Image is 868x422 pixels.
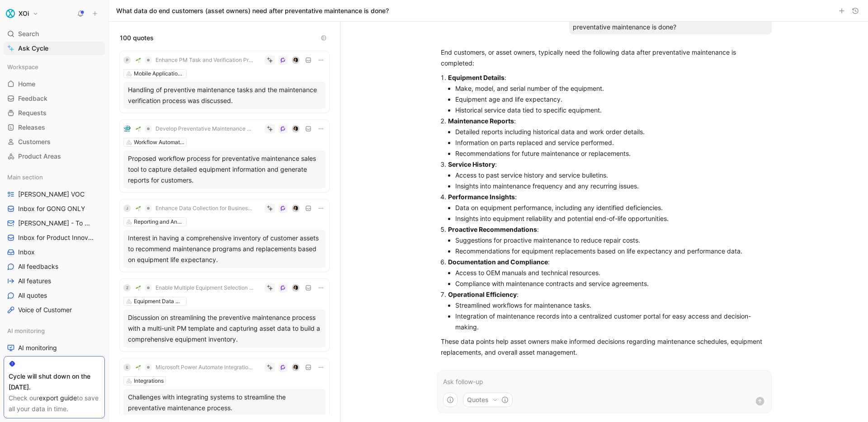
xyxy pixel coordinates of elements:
li: Detailed reports including historical data and work order details. [455,127,768,137]
li: Streamlined workflows for maintenance tasks. [455,300,768,311]
li: Suggestions for proactive maintenance to reduce repair costs. [455,235,768,246]
img: avatar [293,57,299,63]
button: Quotes [463,393,513,407]
p: : [448,72,768,83]
div: J [123,205,131,212]
span: Feedback [18,94,47,103]
span: Releases [18,123,45,132]
span: [PERSON_NAME] - To Process [18,219,94,228]
a: AI monitoring [4,341,105,355]
img: 🌱 [136,285,141,291]
li: Make, model, and serial number of the equipment. [455,83,768,94]
p: End customers, or asset owners, typically need the following data after preventative maintenance ... [441,47,768,69]
strong: Performance Insights [448,193,515,201]
li: Recommendations for equipment replacements based on life expectancy and performance data. [455,246,768,257]
a: All feedbacks [4,260,105,273]
div: AI monitoring [4,324,105,338]
img: 🌱 [136,206,141,211]
a: Customers [4,135,105,149]
strong: Operational Efficiency [448,291,517,298]
span: All feedbacks [18,262,58,271]
a: Requests [4,106,105,120]
a: All quotes [4,289,105,302]
strong: Equipment Details [448,74,505,81]
li: Historical service data tied to specific equipment. [455,105,768,116]
span: Inbox for GONG ONLY [18,204,85,213]
li: Insights into equipment reliability and potential end-of-life opportunities. [455,213,768,224]
div: Discussion on streamlining the preventive maintenance process with a multi-unit PM template and c... [128,312,321,345]
div: Challenges with integrating systems to streamline the preventative maintenance process. [128,392,321,413]
strong: Maintenance Reports [448,117,514,125]
img: XOi [6,9,15,18]
li: Access to past service history and service bulletins. [455,170,768,181]
a: [PERSON_NAME] VOC [4,188,105,201]
img: avatar [293,206,299,211]
li: Recommendations for future maintenance or replacements. [455,148,768,159]
span: All quotes [18,291,47,300]
span: Microsoft Power Automate Integration for Enhanced Workflow Reporting [156,364,254,371]
div: Handling of preventive maintenance tasks and the maintenance verification process was discussed. [128,84,321,106]
div: Integrations [134,376,164,385]
div: AI monitoringAI monitoringQuotes to linkQuotes to verifyRequests to verify [4,324,105,398]
div: Main section [4,170,105,184]
p: : [448,257,768,267]
a: Inbox for Product Innovation Product Area [4,231,105,244]
div: Workflow Automation [134,138,184,147]
p: : [448,159,768,170]
div: E [123,364,131,371]
h1: What data do end customers (asset owners) need after preventative maintenance is done? [116,6,389,15]
a: Home [4,77,105,91]
button: XOiXOi [4,7,41,20]
strong: Proactive Recommendations [448,225,537,233]
p: These data points help asset owners make informed decisions regarding maintenance schedules, equi... [441,336,768,358]
span: Inbox for Product Innovation Product Area [18,233,96,242]
a: All features [4,274,105,288]
span: Requests [18,108,47,117]
span: Product Areas [18,152,61,161]
strong: Documentation and Compliance [448,258,548,266]
span: Enable Multiple Equipment Selection for Data Plate Workflow [156,284,254,291]
span: Develop Preventative Maintenance Workflow for Equipment Reporting [156,125,254,132]
img: 🌱 [136,57,141,63]
span: [PERSON_NAME] VOC [18,190,85,199]
div: Cycle will shut down on the [DATE]. [9,371,100,393]
div: Search [4,27,105,41]
span: Main section [7,173,43,182]
a: Ask Cycle [4,42,105,55]
button: 🌱Enable Multiple Equipment Selection for Data Plate Workflow [132,282,257,293]
a: Voice of Customer [4,303,105,317]
span: Ask Cycle [18,43,48,54]
button: 🌱Enhance Data Collection for Business Decisions [132,203,257,214]
li: Access to OEM manuals and technical resources. [455,267,768,278]
span: Workspace [7,62,38,71]
img: 🌱 [136,126,141,131]
p: : [448,224,768,235]
span: All features [18,277,51,286]
span: Inbox [18,248,35,257]
div: Z [123,284,131,291]
img: 🌱 [136,365,141,370]
button: 🌱Microsoft Power Automate Integration for Enhanced Workflow Reporting [132,362,257,373]
span: Customers [18,137,51,146]
div: Proposed workflow process for preventative maintenance sales tool to capture detailed equipment i... [128,153,321,186]
span: Enhance Data Collection for Business Decisions [156,205,254,212]
div: P [123,56,131,64]
div: Check our to save all your data in time. [9,393,100,414]
div: Reporting and Analytics [134,217,184,226]
img: avatar [293,126,299,132]
span: 100 quotes [120,33,154,43]
li: Equipment age and life expectancy. [455,94,768,105]
div: Workspace [4,60,105,74]
a: Inbox [4,245,105,259]
div: Interest in having a comprehensive inventory of customer assets to recommend maintenance programs... [128,233,321,265]
span: Search [18,28,39,39]
h1: XOi [19,9,29,18]
strong: Service History [448,160,495,168]
li: Information on parts replaced and service performed. [455,137,768,148]
img: avatar [293,285,299,291]
span: Voice of Customer [18,305,72,314]
span: Enhance PM Task and Verification Process [156,56,254,64]
p: : [448,116,768,127]
li: Compliance with maintenance contracts and service agreements. [455,278,768,289]
div: What data do end customers (asset owners) need after preventative maintenance is done? [569,9,772,34]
